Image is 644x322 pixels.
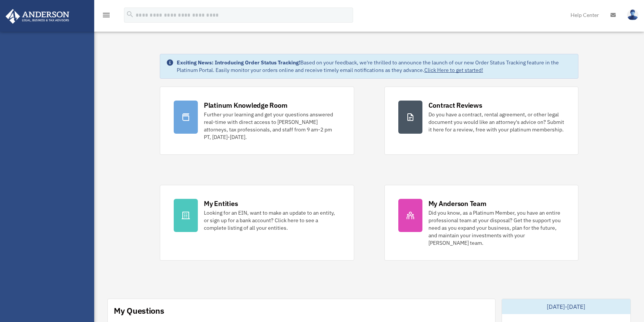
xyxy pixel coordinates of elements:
[384,185,579,261] a: My Anderson Team Did you know, as a Platinum Member, you have an entire professional team at your...
[384,87,579,155] a: Contract Reviews Do you have a contract, rental agreement, or other legal document you would like...
[160,185,354,261] a: My Entities Looking for an EIN, want to make an update to an entity, or sign up for a bank accoun...
[3,9,72,24] img: Anderson Advisors Platinum Portal
[160,87,354,155] a: Platinum Knowledge Room Further your learning and get your questions answered real-time with dire...
[424,67,483,73] a: Click Here to get started!
[204,111,340,141] div: Further your learning and get your questions answered real-time with direct access to [PERSON_NAM...
[204,101,288,110] div: Platinum Knowledge Room
[204,199,238,208] div: My Entities
[102,13,111,20] a: menu
[177,59,572,74] div: Based on your feedback, we're thrilled to announce the launch of our new Order Status Tracking fe...
[102,11,111,20] i: menu
[627,9,638,20] img: User Pic
[428,199,486,208] div: My Anderson Team
[204,209,340,232] div: Looking for an EIN, want to make an update to an entity, or sign up for a bank account? Click her...
[114,305,164,316] div: My Questions
[428,101,482,110] div: Contract Reviews
[177,59,300,66] strong: Exciting News: Introducing Order Status Tracking!
[126,10,134,18] i: search
[428,209,565,247] div: Did you know, as a Platinum Member, you have an entire professional team at your disposal? Get th...
[502,299,630,314] div: [DATE]-[DATE]
[428,111,565,133] div: Do you have a contract, rental agreement, or other legal document you would like an attorney's ad...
